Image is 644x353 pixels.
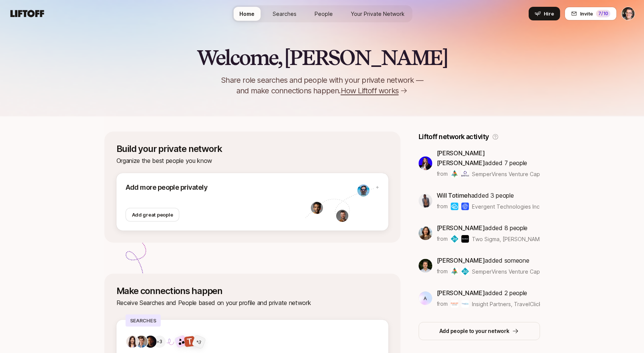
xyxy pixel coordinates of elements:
p: Liftoff network activity [419,132,489,142]
p: added 3 people [437,190,540,200]
span: [PERSON_NAME] [437,257,485,264]
span: Will Totimeh [437,192,471,199]
p: Searches [126,314,161,327]
img: Evergent Technologies Inc. [451,203,458,210]
img: SemperVirens Venture Capital [451,268,458,275]
img: Two Sigma [461,268,469,275]
span: [PERSON_NAME] [437,224,485,232]
span: Home [239,10,254,18]
div: 7 /10 [596,10,610,17]
img: Rhode Island School of Design [461,203,469,210]
span: [PERSON_NAME] [PERSON_NAME] [437,149,485,167]
p: from [437,234,448,243]
img: Insight Partners [451,300,458,308]
p: from [437,267,448,276]
button: Eric Smith [621,7,635,20]
p: Make connections happen [116,286,388,296]
img: Two Sigma [451,235,458,243]
img: Eric Smith [622,7,635,20]
span: SemperVirens Venture Capital, Manifold & others [472,171,594,177]
p: Organize the best people you know [116,156,388,166]
button: Add great people [126,208,180,221]
a: Searches [267,7,303,21]
span: [PERSON_NAME] [437,289,485,297]
span: Insight Partners, TravelClick & others [472,301,565,307]
p: from [437,202,448,211]
img: 26d23996_e204_480d_826d_8aac4dc78fb2.jpg [144,336,157,348]
a: How Liftoff works [341,85,408,96]
a: Home [233,7,261,21]
span: Your Private Network [351,10,405,18]
p: Build your private network [116,144,388,154]
p: added 2 people [437,288,540,298]
p: Receive Searches and People based on your profile and private network [116,298,388,308]
button: Invite7/10 [565,7,617,20]
p: Add people to your network [439,327,509,336]
img: 3263d9e2_344a_4053_b33f_6d0678704667.jpg [135,336,147,348]
span: People [315,10,333,18]
img: Trestle [184,336,195,347]
p: Add more people privately [126,182,305,193]
p: +3 [157,338,162,345]
img: 12510ea0_0700_4950_b7c5_6458afeabdd3.jpg [419,226,432,240]
img: TravelClick [461,300,469,308]
span: SemperVirens Venture Capital, Two Sigma & others [472,268,601,275]
img: aea67e6f_ae9a_43ed_8611_13ae6648ed16.jpg [419,194,432,207]
p: from [437,299,448,308]
img: 1682446980885 [311,202,323,214]
h2: Welcome, [PERSON_NAME] [197,46,447,69]
img: 1555413390972 [357,184,369,197]
a: People [309,7,339,21]
p: added someone [437,255,540,265]
p: from [437,169,448,178]
img: BlackRock [461,235,469,243]
span: Invite [580,10,593,17]
p: added 7 people [437,148,540,168]
img: 05353c35_22fa_4140_a54a_5f3be55d993c.jpg [419,259,432,272]
p: added 8 people [437,223,540,233]
div: + 3 [195,338,203,346]
img: 891135f0_4162_4ff7_9523_6dcedf045379.jpg [419,156,432,170]
span: Two Sigma, [PERSON_NAME] & others [472,235,540,243]
p: Share role searches and people with your private network — and make connections happen. [209,75,436,96]
img: 078aaabc_77bf_4f62_99c8_43516fd9b0fa.jpg [126,336,138,348]
a: Your Private Network [345,7,411,21]
span: Searches [273,10,296,18]
img: Manifold [461,170,469,178]
img: 1652375275989 [336,210,348,222]
button: Hire [529,7,560,20]
span: Hire [544,10,554,17]
img: SemperVirens Venture Capital [451,170,458,178]
span: How Liftoff works [341,85,399,96]
p: A [424,296,427,301]
button: Add people to your network [419,322,540,340]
